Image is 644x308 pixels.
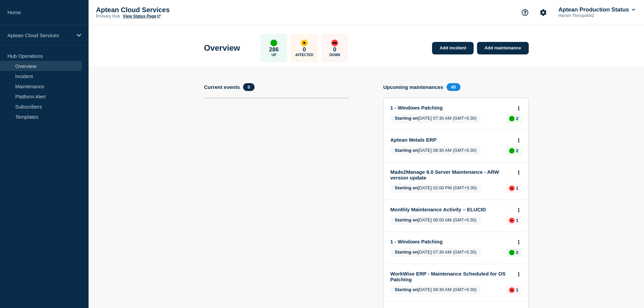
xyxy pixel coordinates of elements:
[271,53,276,57] p: Up
[516,287,518,292] p: 1
[509,218,515,223] div: down
[329,53,340,57] p: Down
[557,6,637,13] button: Aptean Production Status
[390,169,512,181] a: Made2Manage 8.0 Server Maintenance - ARW version update
[509,250,515,255] div: up
[395,250,418,255] span: Starting on
[390,137,512,143] a: Aptean Metals ERP
[331,40,338,46] div: down
[477,42,528,54] a: Add maintenance
[204,43,240,53] h1: Overview
[204,84,240,90] h4: Current events
[123,14,160,19] a: View Status Page
[557,13,627,18] p: Harish Thirupathi2
[390,216,481,225] span: [DATE] 06:00 AM (GMT+5:30)
[516,218,518,223] p: 1
[518,5,532,20] button: Support
[536,5,550,20] button: Account settings
[333,46,336,53] p: 0
[516,148,518,153] p: 2
[295,53,313,57] p: Affected
[447,83,460,91] span: 45
[509,116,515,121] div: up
[303,46,306,53] p: 0
[243,83,254,91] span: 0
[390,286,481,294] span: [DATE] 09:30 AM (GMT+5:30)
[516,116,518,121] p: 2
[390,271,512,282] a: WorkWise ERP - Maintenance Scheduled for OS Patching
[509,186,515,191] div: down
[432,42,474,54] a: Add incident
[390,105,512,111] a: 1 - Windows Patching
[270,40,277,46] div: up
[301,40,308,46] div: affected
[509,287,515,293] div: down
[96,14,120,19] p: Primary Hub
[390,207,512,212] a: Monthly Maintenance Activity – ELUCID
[395,217,418,222] span: Starting on
[395,116,418,121] span: Starting on
[390,184,481,193] span: [DATE] 02:00 PM (GMT+5:30)
[516,250,518,255] p: 2
[516,186,518,191] p: 1
[395,287,418,292] span: Starting on
[390,248,481,257] span: [DATE] 07:30 AM (GMT+5:30)
[7,32,72,38] p: Aptean Cloud Services
[383,84,444,90] h4: Upcoming maintenances
[269,46,279,53] p: 286
[96,6,231,14] p: Aptean Cloud Services
[390,114,481,123] span: [DATE] 07:30 AM (GMT+5:30)
[509,148,515,153] div: up
[395,148,418,153] span: Starting on
[390,146,481,155] span: [DATE] 08:30 AM (GMT+5:30)
[390,239,512,244] a: 1 - Windows Patching
[395,185,418,190] span: Starting on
